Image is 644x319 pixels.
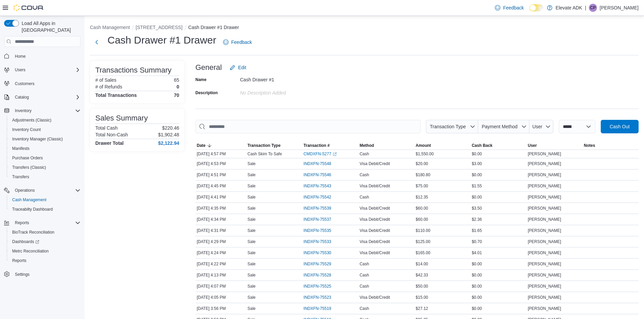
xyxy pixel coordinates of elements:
[4,48,80,297] nav: Complex example
[304,282,338,290] button: INDXFN-75525
[416,250,430,256] span: $165.00
[12,248,49,254] span: Metrc Reconciliation
[247,206,256,211] p: Sale
[416,306,428,311] span: $27.12
[304,249,338,257] button: INDXFN-75530
[247,143,281,148] span: Transaction Type
[304,183,331,189] span: INDXFN-75543
[174,77,179,83] p: 65
[304,151,337,157] a: CMDXFN-5277External link
[528,284,561,289] span: [PERSON_NAME]
[360,250,390,256] span: Visa Debit/Credit
[195,193,246,201] div: [DATE] 4:41 PM
[9,257,80,265] span: Reports
[12,107,34,115] button: Inventory
[9,196,80,204] span: Cash Management
[528,143,537,148] span: User
[195,171,246,179] div: [DATE] 4:51 PM
[304,160,338,168] button: INDXFN-75548
[360,239,390,244] span: Visa Debit/Credit
[7,153,83,163] button: Purchase Orders
[304,204,338,212] button: INDXFN-75539
[12,219,80,227] span: Reports
[416,194,428,200] span: $12.35
[304,239,331,244] span: INDXFN-75533
[188,25,239,30] button: Cash Drawer #1 Drawer
[304,193,338,201] button: INDXFN-75542
[360,194,369,200] span: Cash
[590,4,596,12] span: CP
[9,163,80,171] span: Transfers (Classic)
[162,125,179,131] p: $220.46
[304,172,331,178] span: INDXFN-75546
[304,306,331,311] span: INDXFN-75519
[532,124,543,129] span: User
[195,304,246,313] div: [DATE] 3:56 PM
[90,25,130,30] button: Cash Management
[470,182,526,190] div: $1.55
[19,20,80,33] span: Load All Apps in [GEOGRAPHIC_DATA]
[14,4,44,11] img: Cova
[90,35,103,49] button: Next
[9,238,42,246] a: Dashboards
[247,295,256,300] p: Sale
[304,238,338,246] button: INDXFN-75533
[247,217,256,222] p: Sale
[12,107,80,115] span: Inventory
[470,304,526,313] div: $0.00
[426,120,478,133] button: Transaction Type
[9,154,46,162] a: Purchase Orders
[195,120,421,133] input: This is a search bar. As you type, the results lower in the page will automatically filter.
[7,205,83,214] button: Traceabilty Dashboard
[9,228,57,236] a: BioTrack Reconciliation
[9,135,66,143] a: Inventory Manager (Classic)
[238,64,246,71] span: Edit
[95,114,148,122] h3: Sales Summary
[108,33,216,47] h1: Cash Drawer #1 Drawer
[9,144,32,153] a: Manifests
[360,143,374,148] span: Method
[470,249,526,257] div: $4.01
[304,293,338,301] button: INDXFN-75523
[304,295,331,300] span: INDXFN-75523
[7,246,83,256] button: Metrc Reconciliation
[195,160,246,168] div: [DATE] 4:53 PM
[195,63,222,72] h3: General
[12,127,41,132] span: Inventory Count
[416,284,428,289] span: $50.00
[195,249,246,257] div: [DATE] 4:24 PM
[610,123,629,130] span: Cash Out
[470,227,526,235] div: $1.65
[470,282,526,290] div: $0.00
[9,205,55,213] a: Traceabilty Dashboard
[472,143,492,148] span: Cash Back
[1,218,83,228] button: Reports
[7,134,83,144] button: Inventory Manager (Classic)
[529,4,544,11] input: Dark Mode
[478,120,529,133] button: Payment Method
[416,239,430,244] span: $125.00
[195,260,246,268] div: [DATE] 4:22 PM
[15,81,34,86] span: Customers
[12,197,46,203] span: Cash Management
[1,51,83,61] button: Home
[231,39,252,46] span: Feedback
[12,230,54,235] span: BioTrack Reconciliation
[360,272,369,278] span: Cash
[470,141,526,150] button: Cash Back
[304,171,338,179] button: INDXFN-75546
[247,261,256,267] p: Sale
[12,52,28,60] a: Home
[470,171,526,179] div: $0.00
[601,120,639,133] button: Cash Out
[95,125,118,131] h6: Total Cash
[240,87,331,96] div: No Description added
[416,295,428,300] span: $15.00
[15,95,29,100] span: Catalog
[95,77,116,83] h6: # of Sales
[9,116,80,124] span: Adjustments (Classic)
[304,272,331,278] span: INDXFN-75528
[12,136,63,142] span: Inventory Manager (Classic)
[528,194,561,200] span: [PERSON_NAME]
[95,140,124,146] h4: Drawer Total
